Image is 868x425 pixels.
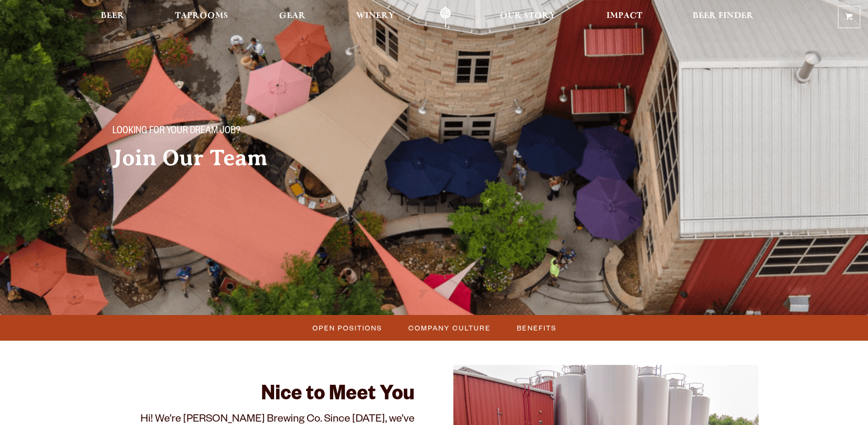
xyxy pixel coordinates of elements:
span: Gear [279,12,306,20]
span: Impact [606,12,642,20]
a: Gear [273,6,312,28]
h2: Join Our Team [112,146,415,170]
a: Our Story [494,6,562,28]
a: Open Positions [307,321,387,335]
a: Taprooms [169,6,234,28]
span: Open Positions [312,321,382,335]
span: Company Culture [408,321,491,335]
a: Benefits [511,321,561,335]
span: Our Story [500,12,556,20]
a: Winery [350,6,401,28]
a: Beer [94,6,131,28]
span: Beer [101,12,124,20]
span: Winery [356,12,395,20]
a: Company Culture [403,321,496,335]
span: Taprooms [175,12,228,20]
a: Beer Finder [686,6,760,28]
a: Impact [600,6,649,28]
span: Looking for your dream job? [112,126,240,138]
h2: Nice to Meet You [109,384,415,408]
span: Beer Finder [693,12,754,20]
a: Odell Home [427,6,464,28]
span: Benefits [517,321,557,335]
